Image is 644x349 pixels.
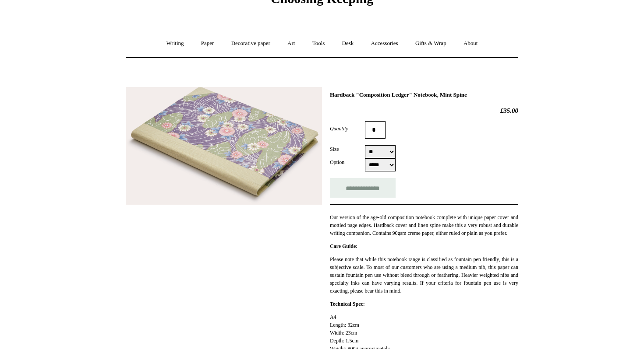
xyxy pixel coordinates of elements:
a: Writing [159,32,192,55]
a: Accessories [363,32,406,55]
label: Quantity [330,125,365,133]
a: Tools [304,32,333,55]
a: Decorative paper [223,32,278,55]
a: Art [280,32,303,55]
h1: Hardback "Composition Ledger" Notebook, Mint Spine [330,91,518,98]
p: Our version of the age-old composition notebook complete with unique paper cover and mottled page... [330,213,518,237]
a: Desk [334,32,362,55]
h2: £35.00 [330,107,518,115]
a: Gifts & Wrap [407,32,454,55]
label: Size [330,145,365,153]
a: About [456,32,486,55]
strong: Care Guide: [330,243,357,249]
a: Paper [193,32,222,55]
img: Hardback "Composition Ledger" Notebook, Mint Spine [126,87,322,205]
strong: Technical Spec: [330,301,365,307]
label: Option [330,158,365,166]
p: Please note that while this notebook range is classified as fountain pen friendly, this is a subj... [330,255,518,295]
